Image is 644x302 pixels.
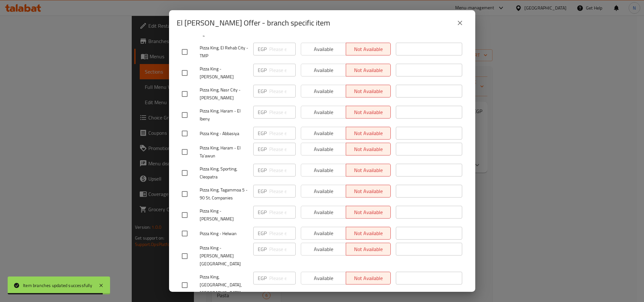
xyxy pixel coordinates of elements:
[200,230,248,238] span: Pizza King - Helwan
[269,43,296,55] input: Please enter price
[269,164,296,176] input: Please enter price
[200,107,248,123] span: Pizza King, Haram - El lbeny
[200,273,248,297] span: Pizza King, [GEOGRAPHIC_DATA],[GEOGRAPHIC_DATA]
[258,87,267,95] p: EGP
[258,145,267,153] p: EGP
[200,144,248,160] span: Pizza King, Haram - El Ta'awun
[269,206,296,219] input: Please enter price
[269,185,296,198] input: Please enter price
[23,282,92,289] div: Item branches updated successfully
[269,64,296,76] input: Please enter price
[269,127,296,140] input: Please enter price
[269,143,296,155] input: Please enter price
[452,15,468,31] button: close
[258,129,267,137] p: EGP
[258,66,267,74] p: EGP
[258,208,267,216] p: EGP
[269,272,296,284] input: Please enter price
[200,130,248,138] span: Pizza King - Abbasiya
[200,186,248,202] span: Pizza King, Tagammoa 5 - 90 St. Companies
[258,166,267,174] p: EGP
[177,18,330,28] h2: El [PERSON_NAME] Offer - branch specific item
[258,108,267,116] p: EGP
[200,86,248,102] span: Pizza King, Nasr City - [PERSON_NAME]
[258,229,267,237] p: EGP
[258,45,267,53] p: EGP
[269,106,296,119] input: Please enter price
[200,165,248,181] span: Pizza King, Sporting, Cleopatra
[258,245,267,253] p: EGP
[269,243,296,255] input: Please enter price
[200,207,248,223] span: Pizza King - [PERSON_NAME]
[269,85,296,97] input: Please enter price
[258,274,267,282] p: EGP
[269,227,296,240] input: Please enter price
[258,187,267,195] p: EGP
[200,65,248,81] span: Pizza King - [PERSON_NAME]
[200,244,248,268] span: Pizza King - [PERSON_NAME][GEOGRAPHIC_DATA]
[200,44,248,60] span: Pizza King, El Rehab City - TMP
